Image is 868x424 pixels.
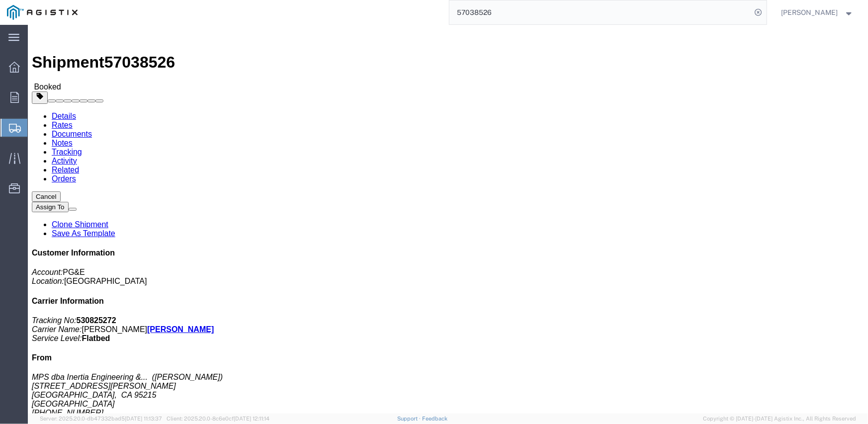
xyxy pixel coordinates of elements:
img: logo [7,5,78,20]
iframe: FS Legacy Container [28,25,868,414]
span: Chantelle Bower [781,7,838,18]
button: [PERSON_NAME] [781,6,855,18]
span: [DATE] 12:11:14 [234,416,269,422]
a: Feedback [422,416,447,422]
span: Client: 2025.20.0-8c6e0cf [167,416,269,422]
span: Server: 2025.20.0-db47332bad5 [40,416,162,422]
input: Search for shipment number, reference number [449,0,752,24]
span: Copyright © [DATE]-[DATE] Agistix Inc., All Rights Reserved [703,415,856,423]
span: [DATE] 11:13:37 [125,416,162,422]
a: Support [397,416,422,422]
